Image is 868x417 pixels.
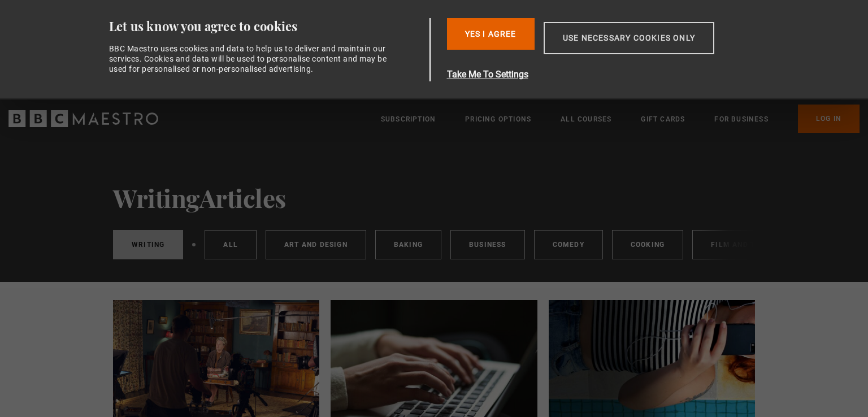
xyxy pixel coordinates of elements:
div: BBC Maestro uses cookies and data to help us to deliver and maintain our services. Cookies and da... [109,44,394,75]
a: Art and Design [266,230,366,259]
button: Use necessary cookies only [544,22,714,54]
a: Pricing Options [465,114,531,125]
nav: Primary [381,105,860,133]
a: All [205,230,257,259]
a: Subscription [381,114,436,125]
a: Baking [375,230,441,259]
button: Yes I Agree [447,18,535,50]
a: All Courses [561,114,611,125]
svg: BBC Maestro [8,110,158,127]
nav: Categories [113,230,755,264]
a: Gift Cards [641,114,685,125]
a: Log In [798,105,860,133]
div: Let us know you agree to cookies [109,18,426,34]
a: Writing [113,230,183,259]
a: Comedy [534,230,603,259]
span: Writing [113,181,199,214]
a: For business [714,114,768,125]
h1: Articles [113,184,755,212]
a: Business [450,230,525,259]
button: Take Me To Settings [447,68,768,81]
a: Cooking [612,230,683,259]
